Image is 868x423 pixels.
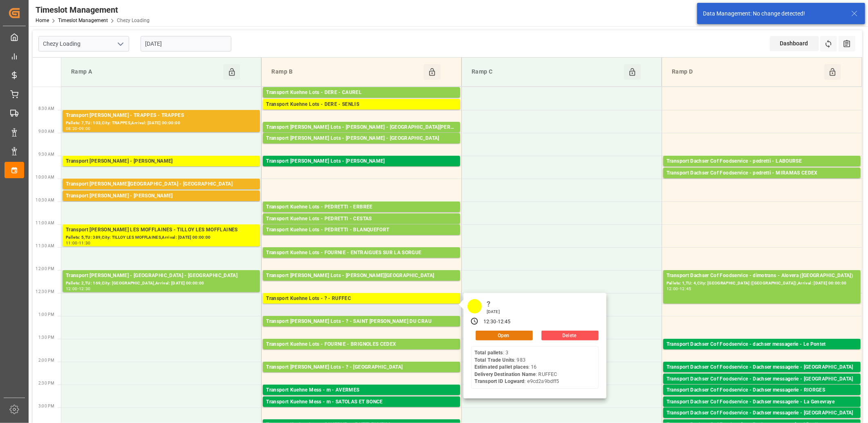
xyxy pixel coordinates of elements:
div: Transport [PERSON_NAME] Lots - ? - [GEOGRAPHIC_DATA] [266,363,457,372]
div: Transport [PERSON_NAME] Lots - [PERSON_NAME][GEOGRAPHIC_DATA] [266,272,457,280]
a: Timeslot Management [58,18,108,23]
div: : 3 : 983 : 16 : RUFFEC : e9cd2a9bdff5 [474,349,559,385]
span: 1:30 PM [38,335,54,340]
div: Pallets: 7,TU: 128,City: CARQUEFOU,Arrival: [DATE] 00:00:00 [266,166,457,172]
div: Transport Kuehne Lots - PEDRETTI - CESTAS [266,215,457,223]
div: Transport Dachser Cof Foodservice - Dachser messagerie - RIORGES [667,386,857,394]
div: 09:00 [79,127,91,130]
div: Pallets: 1,TU: 1042,City: [GEOGRAPHIC_DATA],Arrival: [DATE] 00:00:00 [266,109,457,116]
div: Pallets: 3,TU: ,City: ERBREE,Arrival: [DATE] 00:00:00 [266,211,457,218]
div: Transport Kuehne Lots - DERE - CAUREL [266,89,457,97]
div: Transport [PERSON_NAME] - TRAPPES - TRAPPES [66,112,257,120]
div: Transport Dachser Cof Foodservice - pedretti - MIRAMAS CEDEX [667,169,857,177]
div: [DATE] [484,309,503,315]
div: 12:30 [79,287,91,291]
b: Total pallets [474,350,503,356]
div: 12:00 [66,287,78,291]
div: Pallets: 1,TU: 52,City: [GEOGRAPHIC_DATA],Arrival: [DATE] 00:00:00 [667,372,857,378]
div: 12:45 [680,287,691,291]
div: Transport [PERSON_NAME] - [PERSON_NAME] [66,192,257,200]
div: 12:45 [498,318,511,326]
div: Transport Dachser Cof Foodservice - Dachser messagerie - [GEOGRAPHIC_DATA] [667,363,857,372]
span: 8:30 AM [38,106,54,111]
div: Transport Kuehne Lots - FOURNIE - BRIGNOLES CEDEX [266,340,457,349]
div: Transport Dachser Cof Foodservice - pedretti - LABOURSE [667,157,857,166]
b: Transport ID Logward [474,378,525,384]
div: Pallets: 3,TU: ,City: [GEOGRAPHIC_DATA],Arrival: [DATE] 00:00:00 [266,280,457,287]
div: Pallets: 11,TU: 261,City: [GEOGRAPHIC_DATA][PERSON_NAME],Arrival: [DATE] 00:00:00 [266,326,457,333]
div: Transport [PERSON_NAME][GEOGRAPHIC_DATA] - [GEOGRAPHIC_DATA] [66,180,257,188]
div: Pallets: 1,TU: 4,City: [GEOGRAPHIC_DATA] ([GEOGRAPHIC_DATA]),Arrival: [DATE] 00:00:00 [667,280,857,287]
div: Pallets: ,TU: 57,City: CESTAS,Arrival: [DATE] 00:00:00 [266,223,457,230]
div: Timeslot Management [36,4,150,16]
div: Ramp D [669,64,824,80]
div: Pallets: ,TU: 13,City: SATOLAS ET BONCE,Arrival: [DATE] 00:00:00 [266,406,457,413]
div: Pallets: 5,TU: 389,City: TILLOY LES MOFFLAINES,Arrival: [DATE] 00:00:00 [66,234,257,241]
div: Pallets: 5,TU: 14,City: LABOURSE,Arrival: [DATE] 00:00:00 [667,166,857,172]
span: 9:30 AM [38,152,54,157]
span: 12:30 PM [36,289,54,294]
div: Pallets: 7,TU: 103,City: TRAPPES,Arrival: [DATE] 00:00:00 [66,120,257,127]
div: Transport Kuehne Lots - PEDRETTI - ERBREE [266,203,457,211]
div: Pallets: 1,TU: 12,City: [GEOGRAPHIC_DATA],Arrival: [DATE] 00:00:00 [667,406,857,413]
button: open menu [114,38,126,50]
div: Dashboard [770,36,819,51]
div: 11:00 [66,241,78,245]
div: Transport Dachser Cof Foodservice - Dachser messagerie - La Genevraye [667,398,857,406]
input: DD-MM-YYYY [141,36,231,51]
div: Transport Dachser Cof Foodservice - dachser messagerie - Le Pontet [667,340,857,349]
div: ? [484,297,503,309]
div: - [497,318,498,326]
span: 1:00 PM [38,312,54,317]
b: Total Trade Units [474,357,514,363]
div: Transport [PERSON_NAME] Lots - [PERSON_NAME] - [GEOGRAPHIC_DATA][PERSON_NAME] [266,123,457,132]
button: Delete [541,331,599,340]
div: Transport [PERSON_NAME] - [PERSON_NAME] [66,157,257,166]
div: Pallets: 1,TU: ,City: [GEOGRAPHIC_DATA][PERSON_NAME],Arrival: [DATE] 00:00:00 [266,132,457,139]
div: Pallets: 1,TU: 228,City: [GEOGRAPHIC_DATA],Arrival: [DATE] 00:00:00 [266,97,457,104]
div: Data Management: No change detected! [703,9,843,18]
div: Pallets: 2,TU: 169,City: [GEOGRAPHIC_DATA],Arrival: [DATE] 00:00:00 [66,280,257,287]
div: Pallets: 3,TU: 6,City: MIRAMAS CEDEX,Arrival: [DATE] 00:00:00 [667,177,857,184]
div: Transport Kuehne Lots - ? - RUFFEC [266,295,457,303]
div: Ramp A [68,64,224,80]
div: 12:00 [667,287,678,291]
div: Ramp C [468,64,624,80]
a: Home [36,18,49,23]
span: 10:00 AM [36,175,54,179]
div: Ramp B [268,64,424,80]
div: Transport Kuehne Lots - DERE - SENLIS [266,101,457,109]
span: 3:00 PM [38,404,54,408]
div: Pallets: ,TU: 18,City: [GEOGRAPHIC_DATA],Arrival: [DATE] 00:00:00 [66,166,257,172]
div: Pallets: ,TU: 532,City: [GEOGRAPHIC_DATA],Arrival: [DATE] 00:00:00 [266,143,457,150]
div: Transport [PERSON_NAME] LES MOFFLAINES - TILLOY LES MOFFLAINES [66,226,257,234]
div: Pallets: 2,TU: 441,City: ENTRAIGUES SUR LA SORGUE,Arrival: [DATE] 00:00:00 [266,257,457,264]
div: Pallets: 2,TU: 23,City: RIORGES,Arrival: [DATE] 00:00:00 [667,394,857,401]
div: Transport [PERSON_NAME] Lots - [PERSON_NAME] - [GEOGRAPHIC_DATA] [266,134,457,143]
div: 11:30 [79,241,91,245]
div: Pallets: 1,TU: 380,City: [GEOGRAPHIC_DATA],Arrival: [DATE] 00:00:00 [66,200,257,207]
div: Transport Dachser Cof Foodservice - dimotrans - Alovera ([GEOGRAPHIC_DATA]) [667,272,857,280]
span: 2:00 PM [38,358,54,363]
div: Transport Kuehne Lots - PEDRETTI - BLANQUEFORT [266,226,457,234]
div: Transport Dachser Cof Foodservice - Dachser messagerie - [GEOGRAPHIC_DATA] [667,375,857,383]
div: - [678,287,680,291]
div: 08:30 [66,127,78,130]
div: Transport Kuehne Mess - m - SATOLAS ET BONCE [266,398,457,406]
b: Delivery Destination Name [474,372,536,377]
span: 11:00 AM [36,221,54,225]
div: Pallets: 1,TU: 74,City: [GEOGRAPHIC_DATA],Arrival: [DATE] 00:00:00 [66,188,257,195]
div: Transport [PERSON_NAME] - [GEOGRAPHIC_DATA] - [GEOGRAPHIC_DATA] [66,272,257,280]
div: Transport Kuehne Mess - m - AVERMES [266,386,457,394]
span: 12:00 PM [36,266,54,271]
span: 2:30 PM [38,381,54,385]
div: Pallets: 2,TU: ,City: [GEOGRAPHIC_DATA],Arrival: [DATE] 00:00:00 [667,349,857,356]
input: Type to search/select [38,36,129,51]
span: 9:00 AM [38,129,54,134]
div: Transport [PERSON_NAME] Lots - [PERSON_NAME] [266,157,457,166]
div: Pallets: 27,TU: 1444,City: MAUCHAMPS,Arrival: [DATE] 00:00:00 [266,372,457,378]
div: Pallets: ,TU: 254,City: [GEOGRAPHIC_DATA],Arrival: [DATE] 00:00:00 [266,394,457,401]
button: Open [476,331,533,340]
div: - [78,241,79,245]
span: 10:30 AM [36,198,54,202]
